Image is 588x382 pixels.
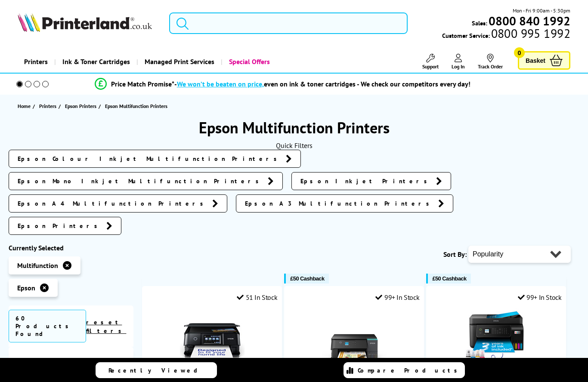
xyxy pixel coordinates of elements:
a: Managed Print Services [136,51,221,73]
span: 0 [514,47,525,58]
b: 0800 840 1992 [489,13,570,29]
a: Epson A3 Multifunction Printers [236,194,453,213]
a: Epson Mono Inkjet Multifunction Printers [9,172,283,190]
a: Epson Colour Inkjet Multifunction Printers [9,150,301,168]
span: Printers [39,102,56,111]
span: Epson Colour Inkjet Multifunction Printers [18,154,282,163]
span: £50 Cashback [432,275,466,282]
span: Support [422,63,439,70]
a: Support [422,54,439,70]
a: Log In [452,54,465,70]
a: Track Order [478,54,503,70]
button: £50 Cashback [426,274,470,283]
a: Ink & Toner Cartridges [54,51,136,73]
span: 0800 995 1992 [490,29,570,37]
a: Epson A4 Multifunction Printers [9,194,227,213]
span: Sort By: [443,250,467,259]
div: Currently Selected [9,243,133,252]
img: Printerland Logo [18,13,152,32]
a: reset filters [86,318,126,335]
button: £50 Cashback [284,274,328,283]
span: Log In [452,63,465,70]
span: Price Match Promise* [111,80,174,88]
span: Customer Service: [442,29,570,40]
a: Printerland Logo [18,13,158,34]
a: Printers [39,102,59,111]
div: Quick Filters [9,141,579,150]
span: 60 Products Found [9,310,86,342]
img: Epson EcoTank ET-2951 [322,308,387,373]
span: Epson Printers [65,102,96,111]
div: 99+ In Stock [375,293,419,302]
span: Multifunction [17,261,58,270]
span: Epson Printers [18,222,102,230]
a: 0800 840 1992 [487,17,570,25]
span: Epson Mono Inkjet Multifunction Printers [18,177,263,185]
span: Epson Multifunction Printers [105,103,167,109]
a: Basket 0 [518,51,570,70]
a: Recently Viewed [96,362,217,378]
a: Epson Printers [65,102,99,111]
div: 99+ In Stock [518,293,562,302]
li: modal_Promise [4,77,560,92]
span: Epson Inkjet Printers [300,177,432,185]
span: £50 Cashback [290,275,324,282]
div: 51 In Stock [237,293,277,302]
a: Epson Printers [9,217,121,235]
span: Basket [526,55,545,66]
a: Epson Inkjet Printers [291,172,451,190]
span: Compare Products [358,367,462,374]
a: Printers [18,51,54,73]
h1: Epson Multifunction Printers [9,117,579,138]
span: Epson A3 Multifunction Printers [245,199,434,208]
a: Special Offers [221,51,276,73]
span: Epson A4 Multifunction Printers [18,199,208,208]
a: Home [18,102,33,111]
img: Epson EcoTank ET-4800 [464,308,529,373]
span: Mon - Fri 9:00am - 5:30pm [513,6,570,15]
img: Epson Expression Photo XP-8700 [180,308,244,373]
span: Recently Viewed [108,367,206,374]
a: Compare Products [344,362,465,378]
span: Epson [17,283,35,292]
span: Sales: [472,19,487,27]
span: Ink & Toner Cartridges [62,51,130,73]
span: We won’t be beaten on price, [177,80,264,88]
div: - even on ink & toner cartridges - We check our competitors every day! [174,80,470,88]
